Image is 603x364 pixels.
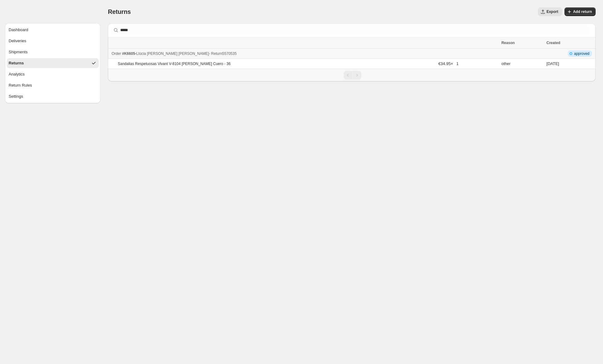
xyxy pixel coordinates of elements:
button: Analytics [7,69,99,79]
p: Sandalias Respetuosas Vivant V-8104 [PERSON_NAME] Cuero - 36 [118,61,231,66]
div: Settings [9,93,23,100]
span: Created [547,41,560,45]
div: - [112,51,498,57]
span: Reason [501,41,515,45]
button: Shipments [7,47,99,57]
span: Returns [108,8,131,15]
span: Export [547,9,558,14]
span: Order [112,51,121,56]
nav: Pagination [108,69,596,81]
span: approved [574,51,589,56]
span: €34.95 × 1 [438,61,458,66]
span: Add return [573,9,592,14]
div: Shipments [9,49,27,55]
div: Returns [9,60,24,66]
div: Return Rules [9,82,32,88]
button: Deliveries [7,36,99,46]
div: Deliveries [9,38,26,44]
span: #K6605 [122,51,135,56]
button: Add return [564,7,596,16]
div: Analytics [9,71,25,77]
button: Returns [7,58,99,68]
td: other [499,59,544,69]
button: Return Rules [7,80,99,90]
span: Llúcia [PERSON_NAME] [PERSON_NAME] [136,51,209,56]
button: Export [538,7,562,16]
div: Dashboard [9,27,28,33]
button: Settings [7,92,99,101]
span: - Return 5570535 [209,51,237,56]
time: Tuesday, August 26, 2025 at 9:10:03 AM [547,61,559,66]
button: Dashboard [7,25,99,35]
